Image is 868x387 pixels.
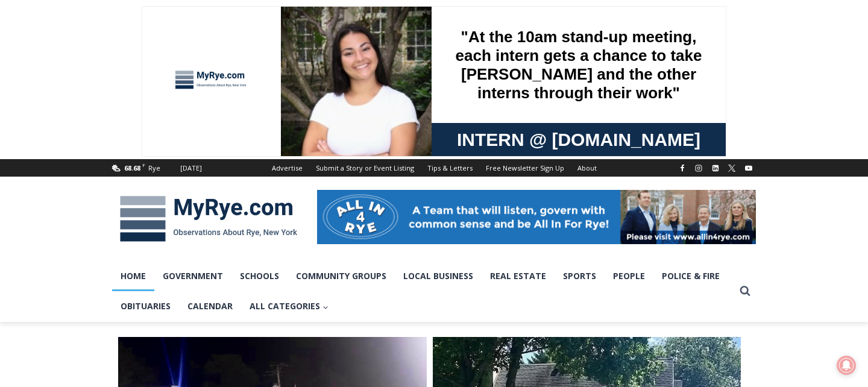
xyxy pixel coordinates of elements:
[179,291,241,321] a: Calendar
[4,124,118,170] span: Open Tues. - Sun. [PHONE_NUMBER]
[112,291,179,321] a: Obituaries
[653,261,728,291] a: Police & Fire
[741,161,756,175] a: YouTube
[555,261,605,291] a: Sports
[265,159,309,177] a: Advertise
[315,120,559,147] span: Intern @ [DOMAIN_NAME]
[304,1,570,117] div: "At the 10am stand-up meeting, each intern gets a chance to take [PERSON_NAME] and the other inte...
[675,161,690,175] a: Facebook
[1,121,121,150] a: Open Tues. - Sun. [PHONE_NUMBER]
[142,162,145,168] span: F
[290,117,584,150] a: Intern @ [DOMAIN_NAME]
[231,261,288,291] a: Schools
[180,163,202,174] div: [DATE]
[112,187,305,250] img: MyRye.com
[734,280,756,302] button: View Search Form
[395,261,482,291] a: Local Business
[482,261,555,291] a: Real Estate
[154,261,231,291] a: Government
[317,190,756,244] img: All in for Rye
[708,161,723,175] a: Linkedin
[112,261,734,322] nav: Primary Navigation
[571,159,603,177] a: About
[288,261,395,291] a: Community Groups
[241,291,337,321] button: Child menu of All Categories
[112,261,154,291] a: Home
[309,159,421,177] a: Submit a Story or Event Listing
[265,159,603,177] nav: Secondary Navigation
[725,161,739,175] a: X
[124,163,140,172] span: 68.68
[148,163,160,174] div: Rye
[479,159,571,177] a: Free Newsletter Sign Up
[421,159,479,177] a: Tips & Letters
[124,75,177,144] div: "...watching a master [PERSON_NAME] chef prepare an omakase meal is fascinating dinner theater an...
[605,261,653,291] a: People
[691,161,706,175] a: Instagram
